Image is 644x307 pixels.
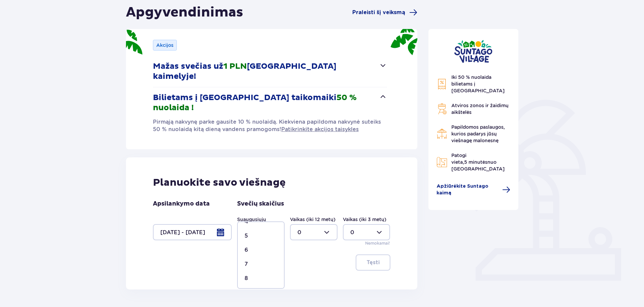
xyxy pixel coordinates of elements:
font: Apžiūrėkite Suntago kaimą [437,184,488,195]
font: Apsilankymo data [153,200,210,208]
img: Žemėlapio piktograma [437,157,447,167]
font: Pirmąją nakvynę parke gausite 10 % nuolaidą. Kiekviena papildoma nakvynė suteiks 50 % nuolaidą ki... [153,119,381,132]
font: Mažas svečias už [153,61,223,71]
button: Mažas svečias už1 PLN[GEOGRAPHIC_DATA] kaimelyje! [153,56,387,87]
font: Atviros zonos ir žaidimų aikštelės [451,103,509,115]
font: Praleisti šį veiksmą [352,10,405,15]
img: Grilio piktograma [437,103,447,114]
font: Planuokite savo viešnagę [153,176,286,189]
font: Akcijos [156,42,173,48]
font: iki [326,93,336,103]
a: Praleisti šį veiksmą [352,8,417,17]
div: Bilietams į [GEOGRAPHIC_DATA] taikomaiki50 % nuolaida ! [153,118,387,133]
font: [GEOGRAPHIC_DATA] kaimelyje! [153,61,336,82]
font: 7 [245,261,248,267]
img: Suntago kaimas [454,40,492,63]
font: 6 [245,247,248,253]
font: 1 PLN [223,61,247,71]
font: Suaugusiųjų [237,217,266,222]
font: Vaikas (iki 12 metų) [290,217,335,222]
font: 8 [245,275,248,281]
font: Svečių skaičius [237,200,284,208]
font: 5 minutės [464,159,487,165]
font: 5 [245,233,248,239]
button: Tęsti [356,254,390,271]
font: Bilietams į [GEOGRAPHIC_DATA] taikoma [153,93,326,103]
font: Papildomos paslaugos, kurios padarys jūsų viešnagę malonesnę [451,124,505,143]
font: Patikrinkite akcijos taisykles [281,126,359,132]
a: Apžiūrėkite Suntago kaimą [437,183,511,196]
button: Bilietams į [GEOGRAPHIC_DATA] taikomaiki50 % nuolaida ! [153,87,387,118]
font: Tęsti [366,260,380,265]
font: Apgyvendinimas [126,4,243,21]
img: Nuolaidos piktograma [437,79,447,90]
a: Patikrinkite akcijos taisykles [281,126,359,133]
font: Iki 50 % nuolaida bilietams į [GEOGRAPHIC_DATA] [451,74,505,93]
font: Vaikas (iki 3 metų) [343,217,386,222]
font: 50 % nuolaida ! [153,93,357,113]
img: Restorano piktograma [437,128,447,139]
font: Nemokamai! [365,241,390,246]
font: Patogi vieta, [451,153,466,165]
